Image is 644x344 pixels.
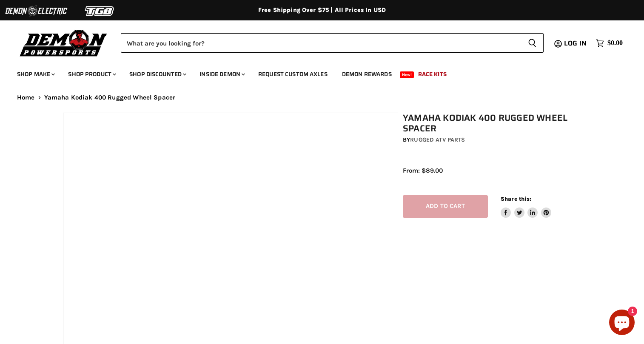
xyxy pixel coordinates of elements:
[4,3,68,19] img: Demon Electric Logo 2
[403,113,586,134] h1: Yamaha Kodiak 400 Rugged Wheel Spacer
[412,65,453,83] a: Race Kits
[564,38,587,48] span: Log in
[501,195,551,218] aside: Share this:
[17,94,35,101] a: Home
[193,65,250,83] a: Inside Demon
[17,28,110,58] img: Demon Powersports
[11,65,60,83] a: Shop Make
[121,33,521,53] input: Search
[560,40,592,47] a: Log in
[403,167,443,174] span: From: $89.00
[336,65,398,83] a: Demon Rewards
[501,196,531,202] span: Share this:
[521,33,544,53] button: Search
[252,65,334,83] a: Request Custom Axles
[400,71,414,78] span: New!
[403,135,586,145] div: by
[11,62,621,83] ul: Main menu
[410,136,465,143] a: Rugged ATV Parts
[607,39,623,47] span: $0.00
[123,65,191,83] a: Shop Discounted
[62,65,121,83] a: Shop Product
[592,37,627,49] a: $0.00
[68,3,132,19] img: TGB Logo 2
[121,33,544,53] form: Product
[44,94,176,101] span: Yamaha Kodiak 400 Rugged Wheel Spacer
[607,310,637,337] inbox-online-store-chat: Shopify online store chat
